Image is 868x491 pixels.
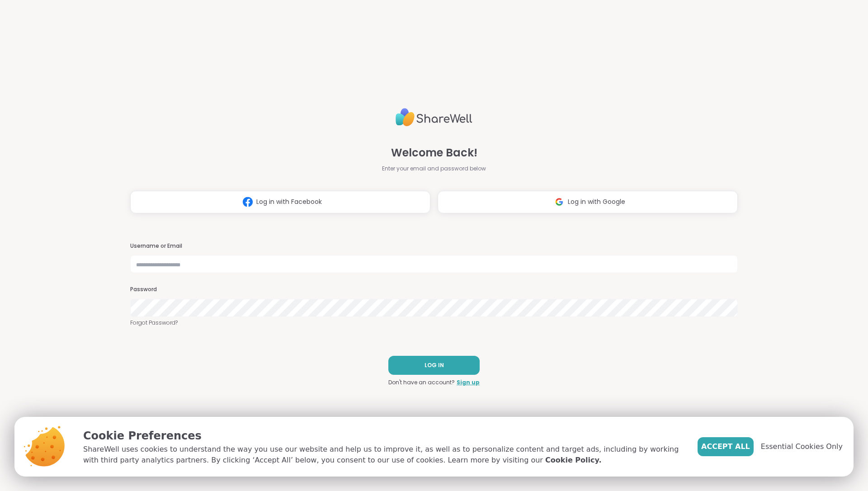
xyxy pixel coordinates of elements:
[239,194,256,210] img: ShareWell Logomark
[457,378,480,387] a: Sign up
[551,194,568,210] img: ShareWell Logomark
[698,437,754,456] button: Accept All
[130,286,738,293] h3: Password
[761,441,843,452] span: Essential Cookies Only
[545,455,601,466] a: Cookie Policy.
[388,356,480,375] button: LOG IN
[568,197,625,207] span: Log in with Google
[83,444,683,466] p: ShareWell uses cookies to understand the way you use our website and help us to improve it, as we...
[396,104,472,130] img: ShareWell Logo
[256,197,322,207] span: Log in with Facebook
[438,191,738,213] button: Log in with Google
[130,319,738,327] a: Forgot Password?
[391,145,477,161] span: Welcome Back!
[425,361,444,369] span: LOG IN
[130,191,430,213] button: Log in with Facebook
[130,242,738,250] h3: Username or Email
[83,428,683,444] p: Cookie Preferences
[382,165,486,173] span: Enter your email and password below
[701,441,750,452] span: Accept All
[388,378,455,387] span: Don't have an account?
